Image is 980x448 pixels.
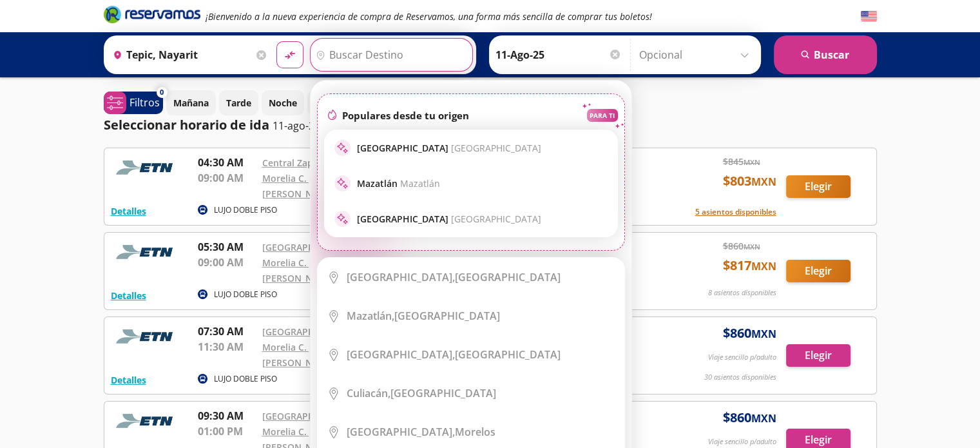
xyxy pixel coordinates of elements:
p: Populares desde tu origen [342,109,469,122]
p: 11-ago-25 [273,118,320,133]
a: [GEOGRAPHIC_DATA] [262,241,354,253]
button: Mañana [166,90,216,115]
div: [GEOGRAPHIC_DATA] [347,347,561,362]
b: Mazatlán, [347,309,394,323]
button: English [861,8,877,24]
a: Central Zapopan [262,157,336,169]
p: 8 asientos disponibles [708,287,776,298]
span: $ 817 [723,256,776,275]
small: MXN [751,327,776,341]
p: [GEOGRAPHIC_DATA] [357,213,541,225]
p: 01:00 PM [198,424,256,439]
a: [GEOGRAPHIC_DATA] [262,410,354,422]
span: 0 [160,87,164,98]
p: 30 asientos disponibles [704,372,776,383]
p: Viaje sencillo p/adulto [708,436,776,447]
span: [GEOGRAPHIC_DATA] [451,213,541,225]
img: RESERVAMOS [111,408,182,434]
img: RESERVAMOS [111,239,182,265]
p: Seleccionar horario de ida [104,115,269,135]
small: MXN [751,175,776,189]
p: 09:30 AM [198,408,256,424]
b: [GEOGRAPHIC_DATA], [347,347,455,362]
span: $ 860 [723,324,776,343]
p: LUJO DOBLE PISO [214,204,277,216]
span: $ 845 [723,155,760,168]
p: LUJO DOBLE PISO [214,373,277,385]
i: Brand Logo [104,5,200,24]
p: Mazatlán [357,177,440,190]
div: [GEOGRAPHIC_DATA] [347,270,561,284]
div: [GEOGRAPHIC_DATA] [347,386,496,400]
small: MXN [744,242,760,251]
small: MXN [751,259,776,273]
b: [GEOGRAPHIC_DATA], [347,270,455,284]
p: Tarde [226,96,251,110]
div: Morelos [347,425,495,439]
p: LUJO DOBLE PISO [214,289,277,300]
button: Tarde [219,90,258,115]
p: 05:30 AM [198,239,256,255]
p: 07:30 AM [198,324,256,339]
span: Mazatlán [400,177,440,190]
em: ¡Bienvenido a la nueva experiencia de compra de Reservamos, una forma más sencilla de comprar tus... [206,10,652,23]
button: 5 asientos disponibles [695,206,776,218]
span: $ 860 [723,408,776,427]
p: PARA TI [590,111,615,120]
input: Buscar Origen [108,39,253,71]
p: 11:30 AM [198,339,256,355]
button: Elegir [786,260,850,282]
a: Morelia C. [PERSON_NAME] [PERSON_NAME] [262,172,382,200]
p: Noche [269,96,297,110]
button: Madrugada [307,90,372,115]
p: 04:30 AM [198,155,256,170]
a: Morelia C. [PERSON_NAME] [PERSON_NAME] [262,341,382,369]
span: $ 803 [723,171,776,191]
button: Elegir [786,344,850,367]
img: RESERVAMOS [111,155,182,180]
input: Elegir Fecha [495,39,622,71]
button: Elegir [786,175,850,198]
b: [GEOGRAPHIC_DATA], [347,425,455,439]
button: Detalles [111,289,146,302]
button: 0Filtros [104,92,163,114]
input: Buscar Destino [311,39,469,71]
button: Detalles [111,204,146,218]
small: MXN [744,157,760,167]
p: 09:00 AM [198,170,256,186]
button: Buscar [774,35,877,74]
p: Viaje sencillo p/adulto [708,352,776,363]
p: Mañana [173,96,209,110]
button: Detalles [111,373,146,387]
input: Opcional [639,39,754,71]
small: MXN [751,411,776,425]
p: 09:00 AM [198,255,256,270]
span: $ 860 [723,239,760,253]
img: RESERVAMOS [111,324,182,349]
p: [GEOGRAPHIC_DATA] [357,142,541,154]
p: Filtros [130,95,160,110]
div: [GEOGRAPHIC_DATA] [347,309,500,323]
a: Brand Logo [104,5,200,28]
a: Morelia C. [PERSON_NAME] [PERSON_NAME] [262,257,382,284]
button: Noche [262,90,304,115]
span: [GEOGRAPHIC_DATA] [451,142,541,154]
b: Culiacán, [347,386,390,400]
a: [GEOGRAPHIC_DATA] [262,326,354,338]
